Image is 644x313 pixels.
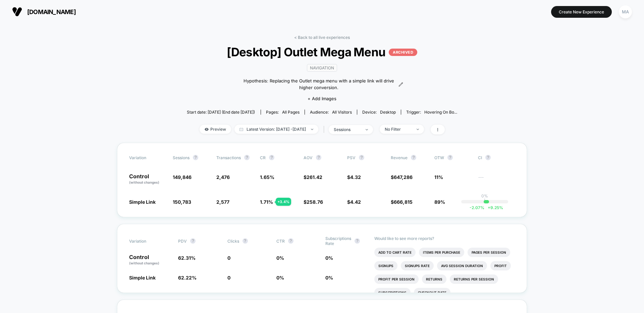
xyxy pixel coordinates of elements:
[422,274,446,284] li: Returns
[478,175,515,185] span: ---
[411,155,416,160] button: ?
[190,238,196,244] button: ?
[216,174,230,180] span: 2,476
[366,129,368,130] img: end
[490,261,511,270] li: Profit
[307,64,337,72] span: navigation
[234,125,318,134] span: Latest Version: [DATE] - [DATE]
[282,110,300,115] span: all pages
[481,193,488,198] p: 0%
[129,199,156,205] span: Simple Link
[334,127,361,132] div: sessions
[260,199,273,205] span: 1.71 %
[374,288,411,297] li: Subscriptions
[178,275,197,280] span: 62.22 %
[434,155,471,160] span: OTW
[178,239,187,244] span: PDV
[276,255,284,261] span: 0 %
[325,236,351,246] span: Subscriptions Rate
[468,248,510,257] li: Pages Per Session
[434,174,443,180] span: 11%
[276,239,285,244] span: CTR
[260,174,274,180] span: 1.65 %
[187,110,255,115] span: Start date: [DATE] (End date [DATE])
[417,129,419,130] img: end
[434,199,445,205] span: 89%
[325,255,333,261] span: 0 %
[391,155,408,160] span: Revenue
[260,155,266,160] span: CR
[389,49,417,56] p: ARCHIVED
[227,255,230,261] span: 0
[173,174,192,180] span: 149,846
[216,199,229,205] span: 2,577
[241,78,397,91] span: Hypothesis: Replacing the Outlet mega menu with a simple link will drive higher conversion.
[374,274,419,284] li: Profit Per Session
[200,125,231,134] span: Preview
[276,275,284,280] span: 0 %
[294,35,350,40] a: < Back to all live experiences
[307,174,322,180] span: 261.42
[193,155,198,160] button: ?
[129,155,166,160] span: Variation
[311,129,313,130] img: end
[374,261,397,270] li: Signups
[310,110,352,115] div: Audience:
[129,254,171,266] p: Control
[357,110,401,115] span: Device:
[394,199,413,205] span: 666,815
[129,275,156,280] span: Simple Link
[350,174,361,180] span: 4.32
[359,155,364,160] button: ?
[355,238,360,244] button: ?
[347,199,361,205] span: $
[450,274,498,284] li: Returns Per Session
[276,198,291,206] div: + 3.4 %
[347,174,361,180] span: $
[239,128,243,131] img: calendar
[478,155,515,160] span: CI
[304,155,313,160] span: AOV
[485,155,491,160] button: ?
[391,174,413,180] span: $
[414,288,450,297] li: Checkout Rate
[227,275,230,280] span: 0
[332,110,352,115] span: All Visitors
[307,199,323,205] span: 258.76
[401,261,434,270] li: Signups Rate
[484,205,503,210] span: 9.25 %
[419,248,464,257] li: Items Per Purchase
[406,110,457,115] div: Trigger:
[227,239,239,244] span: Clicks
[447,155,453,160] button: ?
[374,236,515,241] p: Would like to see more reports?
[437,261,487,270] li: Avg Session Duration
[269,155,274,160] button: ?
[10,6,78,17] button: [DOMAIN_NAME]
[27,8,76,15] span: [DOMAIN_NAME]
[347,155,356,160] span: PSV
[288,238,293,244] button: ?
[394,174,413,180] span: 647,286
[266,110,300,115] div: Pages:
[380,110,396,115] span: desktop
[243,238,248,244] button: ?
[178,255,196,261] span: 62.31 %
[350,199,361,205] span: 4.42
[200,45,444,59] span: [Desktop] Outlet Mega Menu
[129,180,159,184] span: (without changes)
[391,199,413,205] span: $
[470,205,484,210] span: -2.07 %
[316,155,321,160] button: ?
[619,5,632,18] div: MA
[129,236,166,246] span: Variation
[424,110,457,115] span: Hovering on bo...
[484,198,485,203] p: |
[488,205,490,210] span: +
[304,199,323,205] span: $
[173,155,190,160] span: Sessions
[617,5,634,19] button: MA
[129,174,166,185] p: Control
[244,155,250,160] button: ?
[322,125,329,134] span: |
